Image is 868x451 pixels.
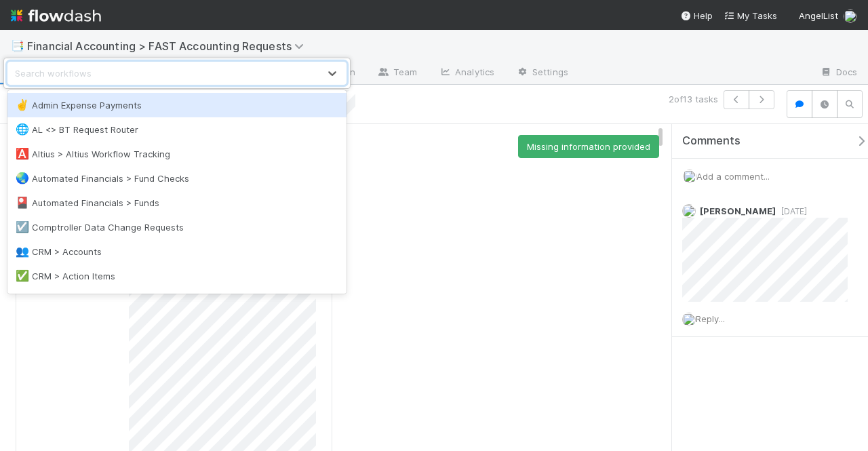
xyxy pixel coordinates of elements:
span: 🌐 [16,123,29,135]
span: 👥 [16,246,29,257]
div: CRM > Accounts [16,245,338,258]
div: Automated Financials > Fund Checks [16,172,338,185]
div: Admin Expense Payments [16,98,338,112]
div: CRM > Action Items [16,269,338,283]
div: Altius > Altius Workflow Tracking [16,147,338,161]
span: 🌏 [16,172,29,184]
span: ✅ [16,270,29,281]
div: Search workflows [15,66,92,80]
div: Automated Financials > Funds [16,196,338,210]
div: Comptroller Data Change Requests [16,220,338,234]
span: 🎴 [16,197,29,208]
span: ☑️ [16,221,29,233]
span: 🅰️ [16,148,29,159]
div: AL <> BT Request Router [16,123,338,136]
span: ✌️ [16,99,29,111]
